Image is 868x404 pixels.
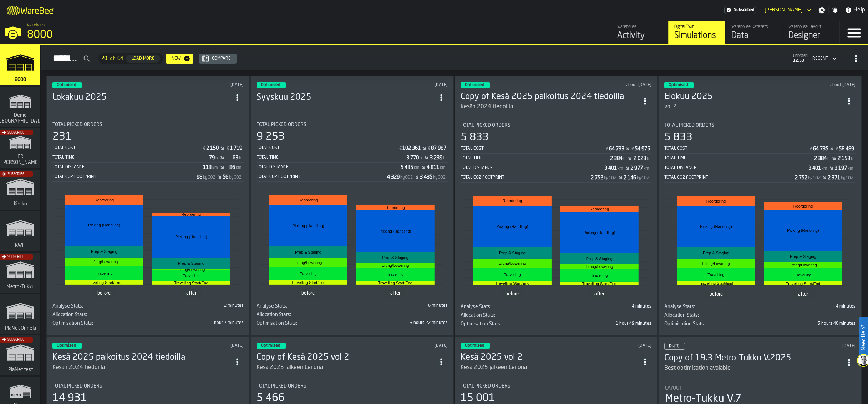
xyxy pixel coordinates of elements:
span: Total Picked Orders [257,383,306,389]
div: Title [664,313,758,318]
h3: Elokuu 2025 [664,91,843,103]
div: Title [461,304,555,310]
div: stat- [461,190,651,303]
div: status-3 2 [664,82,694,88]
div: Title [664,321,758,327]
div: DropdownMenuValue-Mikael Svennas [762,6,813,14]
span: km [236,165,242,170]
div: 5 833 [461,131,489,144]
span: Optimised [57,83,76,87]
div: Title [52,312,147,318]
span: € [810,147,812,152]
div: Title [664,304,758,310]
div: Warehouse [617,24,663,29]
div: Total Cost [461,146,605,151]
div: Title [664,123,856,128]
a: link-to-/wh/i/b2e041e4-2753-4086-a82a-958e8abdd2c7/feed/ [611,21,668,44]
div: Title [257,122,448,128]
text: before [710,292,723,297]
div: Total CO2 Footprint [664,175,795,180]
span: Layout [665,385,682,391]
h3: Syyskuu 2025 [257,92,435,103]
a: link-to-/wh/i/b88231c4-cba4-4475-9cbc-8dace4df4c58/simulations [0,294,40,335]
div: Warehouse Layout [788,24,834,29]
text: after [186,291,197,296]
label: button-toggle-Notifications [829,6,842,14]
div: vol 2 [664,103,843,111]
h3: Copy of Kesä 2025 paikoitus 2024 tiedoilla [461,91,639,103]
div: Stat Value [834,165,847,171]
div: stat- [665,190,855,303]
div: Title [52,303,147,309]
div: stat-Total Picked Orders [461,123,652,183]
span: € [399,146,402,151]
span: kgCO2 [229,175,242,180]
span: Analyse Stats: [257,303,287,309]
button: button-Compare [199,54,237,64]
span: h [443,156,446,161]
div: Title [257,320,351,326]
label: Need Help? [859,318,867,358]
div: stat-Optimisation Stats: [52,320,244,329]
a: link-to-/wh/i/3eadc3b7-34a2-4087-9a89-6289a5df3a74/simulations [0,128,40,170]
div: status-3 2 [52,82,82,88]
span: Draft [669,344,679,348]
div: Title [52,383,244,389]
span: Optimised [669,83,688,87]
div: Kesä 2025 paikoitus 2024 tiedoilla [52,352,231,363]
div: Updated: 07/05/2025, 9.30.21 Created: 20/03/2025, 10.56.32 [571,343,651,348]
div: Title [461,383,652,389]
div: Total Cost [257,145,399,150]
div: status-0 2 [664,343,685,350]
a: link-to-/wh/i/4fb45246-3b77-4bb5-b880-c337c3c5facb/simulations [0,211,40,253]
div: Total Time [461,156,610,161]
h3: Kesä 2025 vol 2 [461,352,639,363]
div: Updated: 07/05/2025, 9.29.37 Created: 07/05/2025, 9.29.37 [771,344,856,349]
span: Subscribe [7,255,24,259]
div: Stat Value [591,175,603,181]
span: h [851,156,853,161]
div: status-3 2 [461,82,490,88]
a: link-to-/wh/i/45b201ab-bb92-4b99-91d0-b54350e90aae/simulations [0,335,40,377]
div: New [169,56,183,61]
div: 4 minutes [761,304,856,309]
div: 1 hour 49 minutes [557,321,651,326]
div: ItemListCard-DashboardItemContainer [455,76,658,336]
text: after [594,292,605,297]
span: Analyse Stats: [52,303,83,309]
div: Kesän 2024 tiedoilla [461,103,513,111]
div: stat-Optimisation Stats: [664,321,856,330]
span: kgCO2 [637,176,649,181]
span: h [647,156,649,161]
div: Stat Value [230,145,242,151]
div: Stat Value [634,156,646,161]
a: link-to-/wh/i/4997fd2e-b49d-4f54-bded-4d656ae6fc97/simulations [0,87,40,128]
span: km [212,165,218,170]
label: button-toggle-Help [842,6,868,14]
div: Stat Value [838,156,850,161]
div: 9 253 [257,130,285,143]
span: Subscribed [734,8,754,13]
div: status-3 2 [461,343,490,349]
div: stat-Analyse Stats: [52,303,244,312]
div: Best optimisation avaiable [664,364,843,373]
span: KWH [14,243,27,248]
div: Total Time [664,156,814,161]
div: Stat Value [624,175,636,181]
button: button-New [166,54,193,64]
div: DropdownMenuValue-Mikael Svennas [765,7,803,13]
div: Updated: 10/09/2025, 12.24.38 Created: 10/09/2025, 9.31.10 [367,83,448,88]
span: Allocation Stats: [664,313,699,318]
div: Copy of 19.3 Metro-Tukku V.2025 [664,353,843,364]
div: Stat Value [808,165,821,171]
div: Kesän 2024 tiedoilla [52,363,231,372]
span: Total Picked Orders [664,123,714,128]
button: button-Load More [126,55,160,63]
div: Best optimisation avaiable [664,364,731,373]
div: Title [257,303,351,309]
a: link-to-/wh/i/b2e041e4-2753-4086-a82a-958e8abdd2c7/settings/billing [724,6,756,14]
a: link-to-/wh/i/b2e041e4-2753-4086-a82a-958e8abdd2c7/data [725,21,782,44]
div: 1 hour 7 minutes [149,320,244,325]
div: Title [52,122,244,128]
